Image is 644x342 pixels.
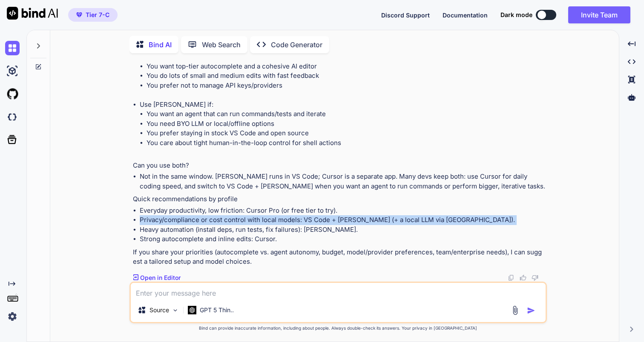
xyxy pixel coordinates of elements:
[147,109,545,119] li: You want an agent that can run commands/tests and iterate
[147,128,545,138] li: You prefer staying in stock VS Code and open source
[510,305,520,315] img: attachment
[5,87,20,101] img: githubLight
[202,40,241,50] p: Web Search
[5,41,20,55] img: chat
[140,172,545,191] li: Not in the same window. [PERSON_NAME] runs in VS Code; Cursor is a separate app. Many devs keep b...
[140,100,545,157] li: Use [PERSON_NAME] if:
[129,325,547,331] p: Bind can provide inaccurate information, including about people. Always double-check its answers....
[5,309,20,324] img: settings
[147,62,545,71] li: You want top-tier autocomplete and a cohesive AI editor
[149,306,169,314] p: Source
[188,306,196,314] img: GPT 5 Thinking High
[520,274,526,281] img: like
[133,161,545,171] p: Can you use both?
[76,12,82,17] img: premium
[381,11,430,20] button: Discord Support
[532,274,538,281] img: dislike
[140,274,181,282] p: Open in Editor
[443,11,488,20] button: Documentation
[500,11,532,19] span: Dark mode
[508,274,515,281] img: copy
[140,215,545,225] li: Privacy/compliance or cost control with local models: VS Code + [PERSON_NAME] (+ a local LLM via ...
[147,81,545,91] li: You prefer not to manage API keys/providers
[443,11,488,19] span: Documentation
[140,225,545,235] li: Heavy automation (install deps, run tests, fix failures): [PERSON_NAME].
[86,11,109,19] span: Tier 7-C
[172,307,179,314] img: Pick Models
[149,40,172,50] p: Bind AI
[147,71,545,81] li: You do lots of small and medium edits with fast feedback
[68,8,118,22] button: premiumTier 7-C
[133,248,545,267] p: If you share your priorities (autocomplete vs. agent autonomy, budget, model/provider preferences...
[7,7,58,20] img: Bind AI
[381,11,430,19] span: Discord Support
[200,306,234,314] p: GPT 5 Thin..
[147,119,545,129] li: You need BYO LLM or local/offline options
[271,40,322,50] p: Code Generator
[140,52,545,100] li: Use Cursor if:
[568,6,630,23] button: Invite Team
[5,64,20,78] img: ai-studio
[140,234,545,244] li: Strong autocomplete and inline edits: Cursor.
[147,138,545,148] li: You care about tight human-in-the-loop control for shell actions
[133,194,545,204] p: Quick recommendations by profile
[140,206,545,216] li: Everyday productivity, low friction: Cursor Pro (or free tier to try).
[527,306,535,315] img: icon
[5,110,20,124] img: darkCloudIdeIcon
